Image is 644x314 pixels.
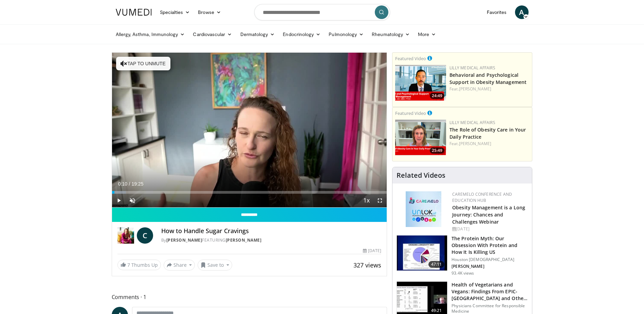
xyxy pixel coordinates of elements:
[368,28,414,41] a: Rheumatology
[161,237,381,243] div: By FEATURING
[449,86,529,92] div: Feat.
[194,5,225,19] a: Browse
[112,28,189,41] a: Allergy, Asthma, Immunology
[189,28,236,41] a: Cardiovascular
[129,181,130,187] span: /
[397,235,447,271] img: b7b8b05e-5021-418b-a89a-60a270e7cf82.150x105_q85_crop-smart_upscale.jpg
[118,181,127,187] span: 0:10
[430,147,444,154] span: 25:49
[164,260,195,271] button: Share
[449,65,495,71] a: Lilly Medical Affairs
[198,260,232,271] button: Save to
[452,264,528,269] p: [PERSON_NAME]
[395,120,446,155] img: e1208b6b-349f-4914-9dd7-f97803bdbf1d.png.150x105_q85_crop-smart_upscale.png
[395,65,446,101] img: ba3304f6-7838-4e41-9c0f-2e31ebde6754.png.150x105_q85_crop-smart_upscale.png
[131,181,143,187] span: 19:25
[226,237,262,243] a: [PERSON_NAME]
[406,191,441,227] img: 45df64a9-a6de-482c-8a90-ada250f7980c.png.150x105_q85_autocrop_double_scale_upscale_version-0.2.jpg
[126,194,139,207] button: Unmute
[137,227,153,244] a: C
[397,235,528,276] a: 47:11 The Protein Myth: Our Obsession With Protein and How It Is Killing US Houston [DEMOGRAPHIC_...
[236,28,279,41] a: Dermatology
[363,248,381,254] div: [DATE]
[112,53,387,208] video-js: Video Player
[449,126,526,140] a: The Role of Obesity Care in Your Daily Practice
[156,5,194,19] a: Specialties
[449,141,529,147] div: Feat.
[414,28,440,41] a: More
[395,55,426,62] small: Featured Video
[161,227,381,235] h4: How to Handle Sugar Cravings
[116,57,170,70] button: Tap to unmute
[353,261,381,269] span: 327 views
[459,141,491,146] a: [PERSON_NAME]
[373,194,387,207] button: Fullscreen
[395,110,426,116] small: Featured Video
[395,120,446,155] a: 25:49
[279,28,325,41] a: Endocrinology
[452,191,512,203] a: CaReMeLO Conference and Education Hub
[452,204,525,225] a: Obesity Management is a Long Journey: Chances and Challenges Webinar
[112,191,387,194] div: Progress Bar
[449,72,527,85] a: Behavioral and Psychological Support in Obesity Management
[127,262,130,268] span: 7
[254,4,390,20] input: Search topics, interventions
[449,120,495,125] a: Lilly Medical Affairs
[452,257,528,262] p: Houston [DEMOGRAPHIC_DATA]
[116,9,152,16] img: VuMedi Logo
[452,271,474,276] p: 93.4K views
[117,260,161,270] a: 7 Thumbs Up
[452,303,528,314] p: Physicians Committee for Responsible Medicine
[112,293,387,301] span: Comments 1
[452,281,528,302] h3: Health of Vegetarians and Vegans: Findings From EPIC-[GEOGRAPHIC_DATA] and Othe…
[325,28,368,41] a: Pulmonology
[395,65,446,101] a: 24:49
[397,171,445,179] h4: Related Videos
[112,194,126,207] button: Play
[430,93,444,99] span: 24:49
[459,86,491,92] a: [PERSON_NAME]
[483,5,511,19] a: Favorites
[515,5,529,19] a: A
[428,261,445,268] span: 47:11
[452,226,527,232] div: [DATE]
[117,227,134,244] img: Dr. Carolynn Francavilla
[360,194,373,207] button: Playback Rate
[166,237,202,243] a: [PERSON_NAME]
[428,307,445,314] span: 49:21
[452,235,528,256] h3: The Protein Myth: Our Obsession With Protein and How It Is Killing US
